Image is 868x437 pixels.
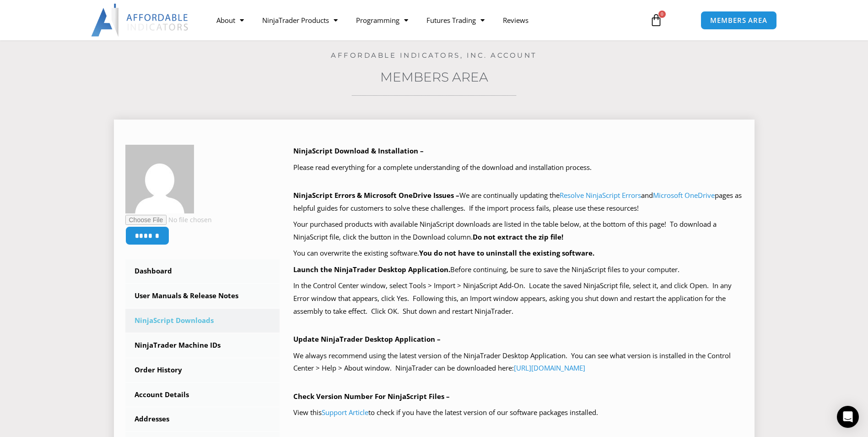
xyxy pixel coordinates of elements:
span: 0 [658,11,666,18]
a: Order History [125,358,280,382]
a: NinjaTrader Machine IDs [125,333,280,357]
p: We are continually updating the and pages as helpful guides for customers to solve these challeng... [293,189,743,215]
p: You can overwrite the existing software. [293,247,743,260]
a: [URL][DOMAIN_NAME] [514,363,585,372]
b: You do not have to uninstall the existing software. [419,248,594,257]
img: LogoAI | Affordable Indicators – NinjaTrader [91,4,189,37]
p: Your purchased products with available NinjaScript downloads are listed in the table below, at th... [293,218,743,244]
span: MEMBERS AREA [710,17,767,24]
a: Support Article [322,408,368,417]
p: View this to check if you have the latest version of our software packages installed. [293,406,743,419]
a: Dashboard [125,259,280,283]
p: Before continuing, be sure to save the NinjaScript files to your computer. [293,263,743,276]
img: 0b1c30bee7b1e85dc1f05b27ec439bb5c6750e814ce2c704b7a0297358e21c22 [125,145,194,213]
a: Affordable Indicators, Inc. Account [331,51,537,60]
a: Programming [347,10,417,31]
a: Addresses [125,407,280,431]
b: Check Version Number For NinjaScript Files – [293,392,450,401]
b: NinjaScript Download & Installation – [293,146,424,155]
p: Please read everything for a complete understanding of the download and installation process. [293,161,743,174]
a: Futures Trading [417,10,494,31]
a: NinjaTrader Products [253,10,347,31]
a: About [207,10,253,31]
a: Account Details [125,383,280,407]
a: Microsoft OneDrive [653,191,715,200]
a: MEMBERS AREA [701,11,777,30]
p: In the Control Center window, select Tools > Import > NinjaScript Add-On. Locate the saved NinjaS... [293,279,743,318]
b: Do not extract the zip file! [473,232,563,241]
b: Launch the NinjaTrader Desktop Application. [293,265,450,274]
a: Resolve NinjaScript Errors [560,191,641,200]
div: Open Intercom Messenger [837,406,859,428]
a: 0 [636,7,676,33]
a: User Manuals & Release Notes [125,284,280,308]
b: Update NinjaTrader Desktop Application – [293,334,441,344]
b: NinjaScript Errors & Microsoft OneDrive Issues – [293,191,459,200]
p: We always recommend using the latest version of the NinjaTrader Desktop Application. You can see ... [293,350,743,375]
nav: Menu [207,10,639,31]
a: NinjaScript Downloads [125,309,280,333]
a: Members Area [380,69,488,85]
a: Reviews [494,10,538,31]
